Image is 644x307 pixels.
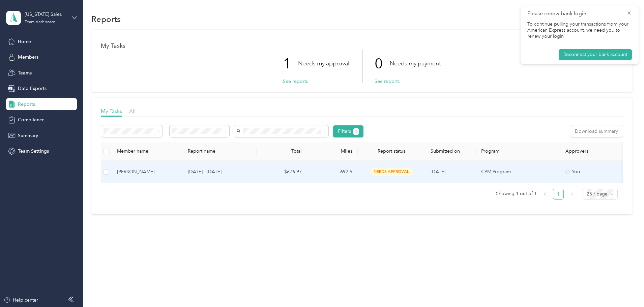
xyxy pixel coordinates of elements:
[527,21,632,40] p: To continue pulling your transactions from your American Express account, we need you to renew yo...
[18,85,47,92] span: Data Exports
[375,50,390,78] p: 0
[476,161,560,183] td: CPM Program
[370,168,413,176] span: needs approval
[570,125,623,137] button: Download summary
[566,189,577,199] li: Next Page
[112,142,182,161] th: Member name
[431,169,445,175] span: [DATE]
[18,54,38,61] span: Members
[355,129,357,135] span: 1
[476,142,560,161] th: Program
[481,168,555,176] p: CPM Program
[539,189,550,199] li: Previous Page
[117,168,177,176] div: [PERSON_NAME]
[559,49,632,60] button: Reconnect your bank account
[560,142,627,161] th: Approvers
[587,189,614,199] span: 25 / page
[129,108,136,114] span: All
[91,16,121,23] h1: Reports
[117,148,177,154] div: Member name
[283,78,308,85] button: See reports
[606,269,644,307] iframe: Everlance-gr Chat Button Frame
[539,189,550,199] button: left
[262,148,302,154] div: Total
[390,59,441,68] p: Needs my payment
[18,69,32,76] span: Teams
[18,148,49,155] span: Team Settings
[313,148,352,154] div: Miles
[25,11,67,18] div: [US_STATE] Sales
[527,9,622,18] p: Please renew bank login
[307,161,358,183] td: 692.5
[375,78,400,85] button: See reports
[182,142,257,161] th: Report name
[101,42,623,50] h1: My Tasks
[18,132,38,139] span: Summary
[570,192,574,196] span: right
[353,128,359,135] button: 1
[566,189,577,199] button: right
[553,189,564,199] li: 1
[565,168,622,176] div: You
[496,189,537,199] span: Showing 1 out of 1
[25,20,56,24] div: Team dashboard
[101,108,122,114] span: My Tasks
[4,297,38,304] button: Help center
[257,161,307,183] td: $676.97
[425,142,476,161] th: Submitted on
[18,116,45,123] span: Compliance
[283,50,298,78] p: 1
[363,148,420,154] span: Report status
[543,192,547,196] span: left
[188,168,251,176] p: [DATE] - [DATE]
[18,101,35,108] span: Reports
[333,125,364,137] button: Filters1
[298,59,349,68] p: Needs my approval
[553,189,563,199] a: 1
[18,38,31,45] span: Home
[583,189,618,199] div: Page Size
